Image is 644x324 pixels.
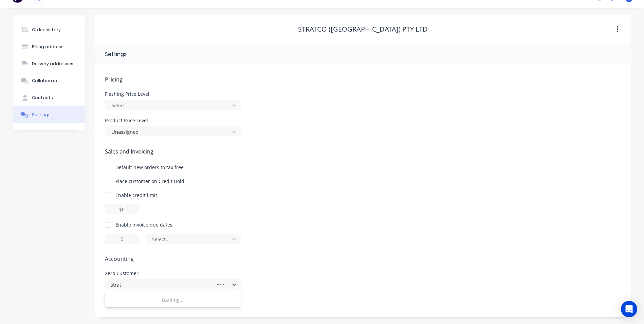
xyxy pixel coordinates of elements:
div: Billing address [32,44,63,50]
div: Loading... [105,293,241,306]
div: Contacts [32,95,53,101]
button: Delivery addresses [13,55,85,72]
div: Product Price Level [105,118,241,123]
span: Pricing [105,75,621,84]
div: Select... [152,236,225,243]
div: Enable credit limit [115,192,157,199]
div: STRATCO ([GEOGRAPHIC_DATA]) PTY LTD [298,25,428,33]
div: Default new orders to tax free [115,164,184,171]
div: Settings [32,112,51,118]
button: Collaborate [13,72,85,89]
div: Order history [32,27,61,33]
button: Contacts [13,89,85,106]
div: Xero Customer [105,271,241,276]
input: 0 [105,234,139,244]
span: Sales and Invoicing [105,147,621,156]
div: Flashing Price Level [105,92,241,96]
div: Enable invoice due dates [115,221,172,228]
div: Place customer on Credit Hold [115,178,184,185]
div: Open Intercom Messenger [621,301,637,317]
button: Billing address [13,38,85,55]
div: Settings [105,50,127,58]
div: Delivery addresses [32,61,73,67]
button: Settings [13,106,85,123]
input: $0 [105,204,139,214]
button: Order history [13,21,85,38]
span: Accounting [105,255,621,263]
div: Collaborate [32,78,59,84]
